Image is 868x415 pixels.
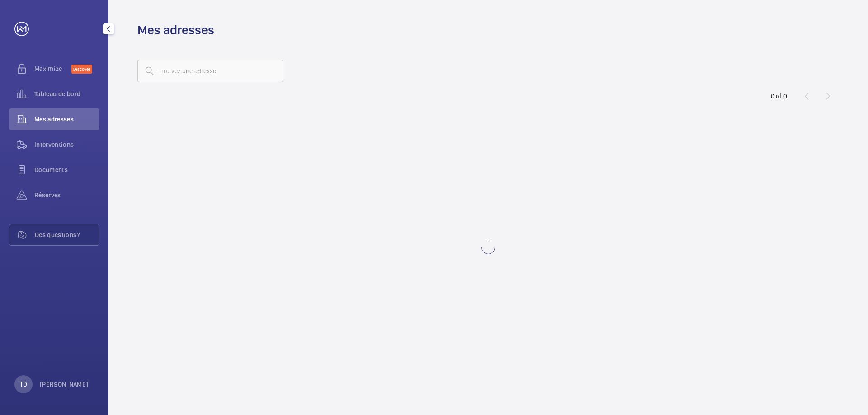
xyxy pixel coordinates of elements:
span: Maximize [34,64,71,73]
span: Réserves [34,191,99,200]
span: Discover [71,65,92,74]
div: 0 of 0 [771,92,787,101]
p: TD [20,380,27,389]
span: Interventions [34,140,99,149]
p: [PERSON_NAME] [40,380,89,389]
input: Trouvez une adresse [137,60,283,82]
h1: Mes adresses [137,22,214,38]
span: Des questions? [35,230,99,239]
span: Mes adresses [34,115,99,124]
span: Tableau de bord [34,89,99,98]
span: Documents [34,165,99,174]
